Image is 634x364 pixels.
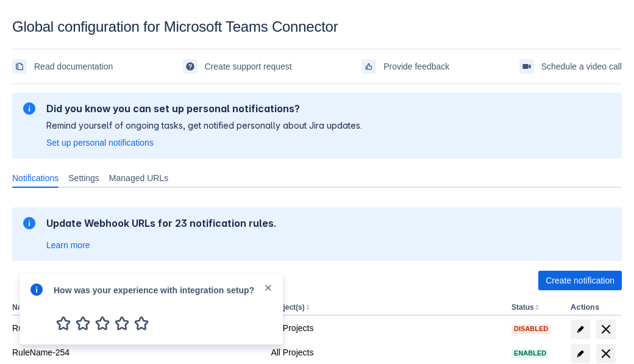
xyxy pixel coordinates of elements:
[12,172,59,184] span: Notifications
[54,313,73,333] span: 1
[34,57,113,76] span: Read documentation
[46,120,362,132] p: Remind yourself of ongoing tasks, get notified personally about Jira updates.
[185,62,195,71] span: support
[263,283,273,293] span: close
[132,313,151,333] span: 5
[511,350,549,357] span: Enabled
[22,216,37,230] span: information
[566,300,622,316] th: Actions
[205,57,292,76] span: Create support request
[575,349,585,359] span: edit
[12,18,622,35] div: Global configuration for Microsoft Teams Connector
[29,282,44,297] span: info
[73,313,93,333] span: 2
[511,326,550,332] span: Disabled
[519,57,622,76] a: Schedule a video call
[383,57,449,76] span: Provide feedback
[46,239,90,251] a: Learn more
[541,57,622,76] span: Schedule a video call
[22,101,37,116] span: information
[46,217,277,229] h2: Update Webhook URLs for 23 notification rules.
[93,313,112,333] span: 3
[364,62,374,71] span: feedback
[511,303,534,312] button: Status
[599,346,613,361] span: delete
[271,322,502,334] div: All Projects
[54,282,263,296] div: How was your experience with integration setup?
[183,57,292,76] a: Create support request
[362,57,449,76] a: Provide feedback
[46,137,154,149] a: Set up personal notifications
[271,303,304,312] button: Project(s)
[15,62,24,71] span: documentation
[575,324,585,334] span: edit
[538,271,622,290] button: Create notification
[109,172,168,184] span: Managed URLs
[522,62,532,71] span: videoCall
[599,322,613,337] span: delete
[112,313,132,333] span: 4
[12,57,113,76] a: Read documentation
[546,271,614,290] span: Create notification
[68,172,99,184] span: Settings
[46,102,362,115] h2: Did you know you can set up personal notifications?
[271,346,502,359] div: All Projects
